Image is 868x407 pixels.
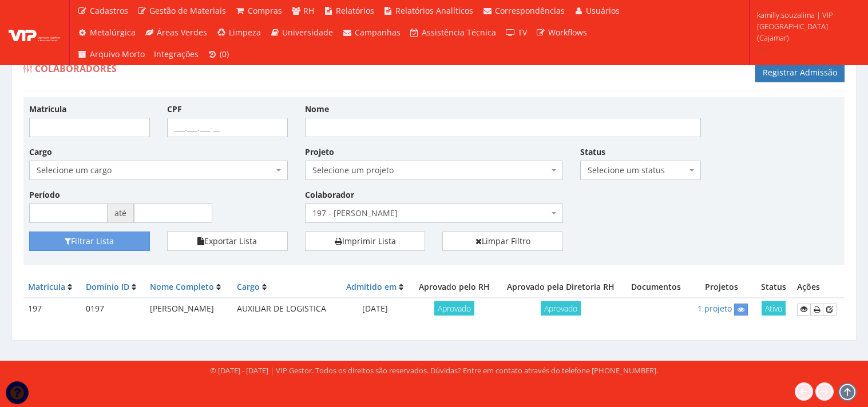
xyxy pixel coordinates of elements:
[108,203,134,223] span: até
[588,165,687,176] span: Selecione um status
[339,298,411,320] td: [DATE]
[305,103,329,115] label: Nome
[697,303,732,314] a: 1 projeto
[37,165,274,176] span: Selecione um cargo
[411,277,498,298] th: Aprovado pelo RH
[541,301,581,316] span: Aprovado
[586,5,620,16] span: Usuários
[755,63,845,82] a: Registrar Admissão
[624,277,688,298] th: Documentos
[145,298,232,320] td: [PERSON_NAME]
[210,365,658,376] div: © [DATE] - [DATE] | VIP Gestor. Todos os direitos são reservados. Dúvidas? Entre em contato atrav...
[336,5,374,16] span: Relatórios
[442,232,563,251] a: Limpar Filtro
[305,232,426,251] a: Imprimir Lista
[346,281,397,292] a: Admitido em
[405,22,501,43] a: Assistência Técnica
[90,5,128,16] span: Cadastros
[312,208,549,219] span: 197 - RAYSSA PIETRA SOARES SILVA
[29,146,52,158] label: Cargo
[81,298,146,320] td: 0197
[303,5,314,16] span: RH
[355,27,401,38] span: Campanhas
[35,62,117,75] span: Colaboradores
[149,43,203,65] a: Integrações
[28,281,65,292] a: Matrícula
[149,5,226,16] span: Gestão de Materiais
[237,281,260,292] a: Cargo
[212,22,265,43] a: Limpeza
[580,161,701,180] span: Selecione um status
[532,22,592,43] a: Workflows
[29,161,288,180] span: Selecione um cargo
[157,27,207,38] span: Áreas Verdes
[434,301,474,316] span: Aprovado
[305,189,354,201] label: Colaborador
[338,22,405,43] a: Campanhas
[305,146,334,158] label: Projeto
[167,232,288,251] button: Exportar Lista
[29,189,60,201] label: Período
[757,9,853,43] span: kamilly.souzalima | VIP [GEOGRAPHIC_DATA] (Cajamar)
[154,49,199,59] span: Integrações
[29,103,66,115] label: Matrícula
[265,22,338,43] a: Universidade
[9,24,60,41] img: logo
[501,22,532,43] a: TV
[90,49,145,59] span: Arquivo Morto
[140,22,212,43] a: Áreas Verdes
[150,281,214,292] a: Nome Completo
[86,281,129,292] a: Domínio ID
[167,103,182,115] label: CPF
[29,232,150,251] button: Filtrar Lista
[580,146,605,158] label: Status
[755,277,792,298] th: Status
[792,277,845,298] th: Ações
[305,203,564,223] span: 197 - RAYSSA PIETRA SOARES SILVA
[229,27,261,38] span: Limpeza
[305,161,564,180] span: Selecione um projeto
[248,5,282,16] span: Compras
[548,27,587,38] span: Workflows
[688,277,755,298] th: Projetos
[312,165,549,176] span: Selecione um projeto
[73,22,140,43] a: Metalúrgica
[282,27,333,38] span: Universidade
[497,277,624,298] th: Aprovado pela Diretoria RH
[220,49,229,59] span: (0)
[422,27,496,38] span: Assistência Técnica
[203,43,234,65] a: (0)
[518,27,527,38] span: TV
[23,298,81,320] td: 197
[73,43,149,65] a: Arquivo Morto
[167,118,288,137] input: ___.___.___-__
[90,27,136,38] span: Metalúrgica
[762,301,786,316] span: Ativo
[395,5,473,16] span: Relatórios Analíticos
[232,298,339,320] td: AUXILIAR DE LOGISTICA
[495,5,565,16] span: Correspondências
